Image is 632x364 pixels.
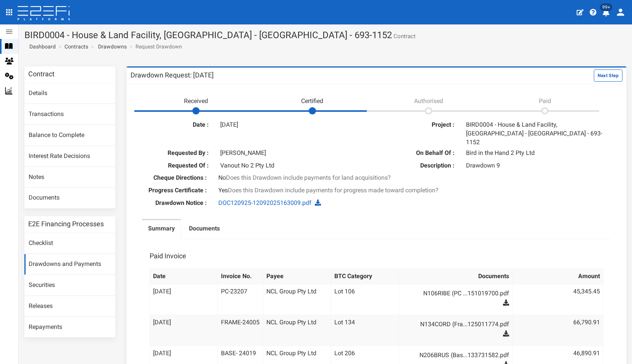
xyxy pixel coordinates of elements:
div: Bird in the Hand 2 Pty Ltd [460,149,617,158]
a: Drawdowns and Payments [24,254,115,275]
td: FRAME-24005 [218,315,263,346]
a: Dashboard [26,43,56,50]
h1: BIRD0004 - House & Land Facility, [GEOGRAPHIC_DATA] - [GEOGRAPHIC_DATA] - 693-1152 [24,30,626,40]
td: [DATE] [150,315,218,346]
a: N206BRUS (Bas...133731582.pdf [410,349,509,361]
a: Interest Rate Decisions [24,146,115,167]
th: Payee [263,269,331,284]
th: Amount [513,269,603,284]
td: PC-23207 [218,284,263,315]
h3: E2E Financing Processes [28,221,104,227]
div: Drawdown 9 [460,161,617,170]
h3: Contract [28,71,55,77]
label: Summary [148,224,175,233]
div: Yes [213,186,540,195]
label: Requested Of : [136,161,214,170]
label: On Behalf Of : [382,149,460,158]
label: Description : [382,161,460,170]
h3: Paid Invoice [150,253,186,259]
label: Documents [189,224,220,233]
button: Next Step [594,69,622,82]
div: No [213,174,540,182]
a: Balance to Complete [24,125,115,146]
a: Details [24,83,115,104]
label: Date : [136,121,214,129]
a: N134CORD (Fra...125011774.pdf [410,318,509,330]
a: Checklist [24,233,115,254]
a: Documents [24,188,115,208]
li: Request Drawdown [128,43,182,50]
a: Transactions [24,104,115,125]
a: Releases [24,296,115,317]
small: Contract [392,34,416,39]
div: Vanout No 2 Pty Ltd [214,161,371,170]
th: BTC Category [331,269,399,284]
a: DOC120925-12092025163009.pdf [218,199,311,206]
label: Project : [382,121,460,129]
td: [DATE] [150,284,218,315]
td: Lot 106 [331,284,399,315]
td: Lot 134 [331,315,399,346]
div: [PERSON_NAME] [214,149,371,158]
td: 66,790.91 [513,315,603,346]
span: Received [184,97,208,105]
label: Progress Certificate : [131,186,213,195]
span: Dashboard [26,43,56,50]
a: Repayments [24,317,115,338]
a: Drawdowns [98,43,127,50]
a: Documents [183,220,226,239]
span: Does this Drawdown include payments for land acquisitions? [226,174,391,181]
th: Invoice No. [218,269,263,284]
a: N106RIBE (PC ...151019700.pdf [410,287,509,300]
a: Next Step [594,71,622,79]
a: Summary [142,220,181,239]
td: 45,345.45 [513,284,603,315]
th: Documents [399,269,513,284]
label: Cheque Directions : [131,174,213,182]
span: Paid [539,97,551,105]
span: Authorised [414,97,443,105]
span: Does this Drawdown include payments for progress made toward completion? [228,187,439,194]
a: Securities [24,275,115,296]
td: NCL Group Pty Ltd [263,315,331,346]
div: [DATE] [214,121,371,129]
td: NCL Group Pty Ltd [263,284,331,315]
span: Certified [301,97,323,105]
label: Drawdown Notice : [131,199,213,208]
div: BIRD0004 - House & Land Facility, [GEOGRAPHIC_DATA] - [GEOGRAPHIC_DATA] - 693-1152 [460,121,617,147]
a: Contracts [64,43,88,50]
label: Requested By : [136,149,214,158]
a: Notes [24,167,115,188]
th: Date [150,269,218,284]
h3: Drawdown Request: [DATE] [131,72,214,79]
